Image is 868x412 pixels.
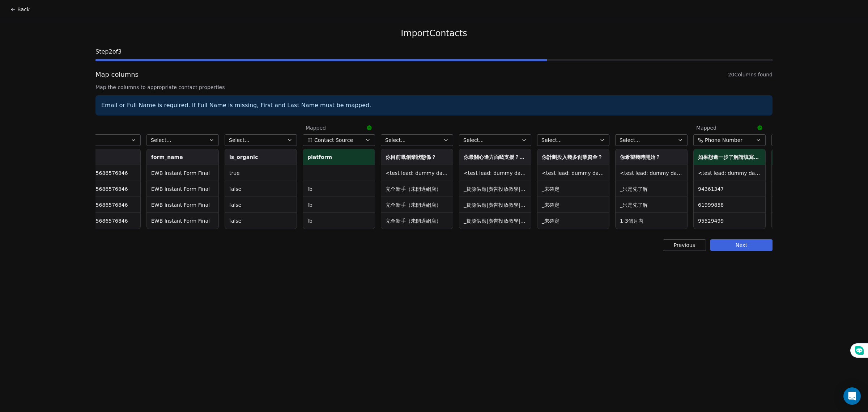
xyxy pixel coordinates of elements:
th: 你希望幾時開始？ [616,149,687,165]
th: 你最關心邊方面嘅支援？_(多選) [459,149,531,165]
th: 你計劃投入幾多創業資金？ [537,149,609,165]
td: false [225,181,297,197]
td: EWB Instant Form Final [147,213,218,229]
td: 61999858 [694,197,765,213]
td: false [225,197,297,213]
span: Select... [620,136,640,144]
th: is_organic [225,149,297,165]
span: Mapped [306,124,326,131]
th: form_name [147,149,218,165]
div: Email or Full Name is required. If Full Name is missing, First and Last Name must be mapped. [95,95,773,115]
th: platform [303,149,375,165]
td: _未確定 [537,197,609,213]
th: form_id [69,149,140,165]
td: 95529499 [694,213,765,229]
td: <test lead: dummy data for 你目前嘅創業狀態係？> [381,165,453,181]
td: fb [303,181,375,197]
td: true [225,165,297,181]
td: false [225,213,297,229]
th: 你目前嘅創業狀態係？ [381,149,453,165]
button: Next [710,239,773,251]
td: fb [303,197,375,213]
td: 94361347 [694,181,765,197]
span: Phone Number [705,136,743,144]
td: f:1975695686576846 [69,181,140,197]
td: _只是先了解 [616,181,687,197]
button: Previous [663,239,706,251]
span: Select... [541,136,562,144]
td: f:1975695686576846 [69,165,140,181]
td: [EMAIL_ADDRESS][DOMAIN_NAME] [772,197,843,213]
td: _貨源供應|廣告投放教學|_網店技術設定|自動化系統|[GEOGRAPHIC_DATA]策略 [459,213,531,229]
span: Import Contacts [401,28,467,39]
td: _貨源供應|廣告投放教學|_網店技術設定|自動化系統|[GEOGRAPHIC_DATA]策略 [459,181,531,197]
td: [EMAIL_ADDRESS][DOMAIN_NAME] [772,181,843,197]
td: _未確定 [537,213,609,229]
div: Open Intercom Messenger [843,387,861,405]
span: Map the columns to appropriate contact properties [95,84,773,91]
td: _貨源供應|廣告投放教學|_網店技術設定|自動化系統|[GEOGRAPHIC_DATA]策略 [459,197,531,213]
td: 完全新手（未開過網店） [381,213,453,229]
td: <test lead: dummy data for 你最關心邊方面嘅支援？_(多選)> [459,165,531,181]
th: 如果想進一步了解請填寫你的whatsapp號碼以便聯絡_ [694,149,765,165]
span: Mapped [696,124,716,131]
td: [EMAIL_ADDRESS][DOMAIN_NAME] [772,213,843,229]
td: f:1975695686576846 [69,197,140,213]
td: <test lead: dummy data for 如果想進一步了解請填寫你的whatsapp號碼以便聯絡_> [694,165,765,181]
button: Back [6,3,34,16]
span: Select... [463,136,484,144]
td: 完全新手（未開過網店） [381,197,453,213]
span: Select... [229,136,250,144]
span: Select... [151,136,171,144]
td: _只是先了解 [616,197,687,213]
td: [EMAIL_ADDRESS][DOMAIN_NAME] [772,165,843,181]
td: EWB Instant Form Final [147,165,218,181]
td: <test lead: dummy data for 你希望幾時開始？> [616,165,687,181]
td: _未確定 [537,181,609,197]
td: 1-3個月內 [616,213,687,229]
span: 20 Columns found [728,71,773,78]
td: fb [303,213,375,229]
td: 完全新手（未開過網店） [381,181,453,197]
span: Contact Source [314,136,353,144]
span: Select... [385,136,406,144]
td: f:1975695686576846 [69,213,140,229]
td: <test lead: dummy data for 你計劃投入幾多創業資金？> [537,165,609,181]
span: Step 2 of 3 [95,47,773,56]
td: EWB Instant Form Final [147,181,218,197]
span: Map columns [95,70,139,79]
td: EWB Instant Form Final [147,197,218,213]
th: email [772,149,843,165]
